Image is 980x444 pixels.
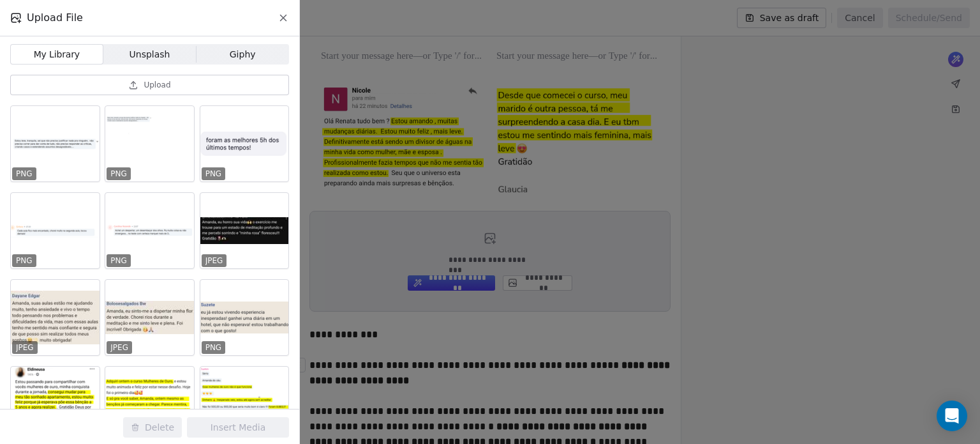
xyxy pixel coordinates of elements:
p: PNG [16,169,33,179]
p: JPEG [205,256,223,266]
p: PNG [16,256,33,266]
button: Insert Media [187,417,289,438]
p: PNG [110,169,127,179]
p: PNG [205,342,222,353]
p: JPEG [110,342,128,353]
span: Upload [144,80,170,90]
button: Upload [10,75,289,95]
span: Unsplash [130,48,170,61]
span: Upload File [27,10,83,26]
p: JPEG [16,342,34,353]
p: PNG [110,256,127,266]
button: Delete [123,417,182,438]
span: Giphy [230,48,256,61]
p: PNG [205,169,222,179]
div: Open Intercom Messenger [937,401,967,431]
